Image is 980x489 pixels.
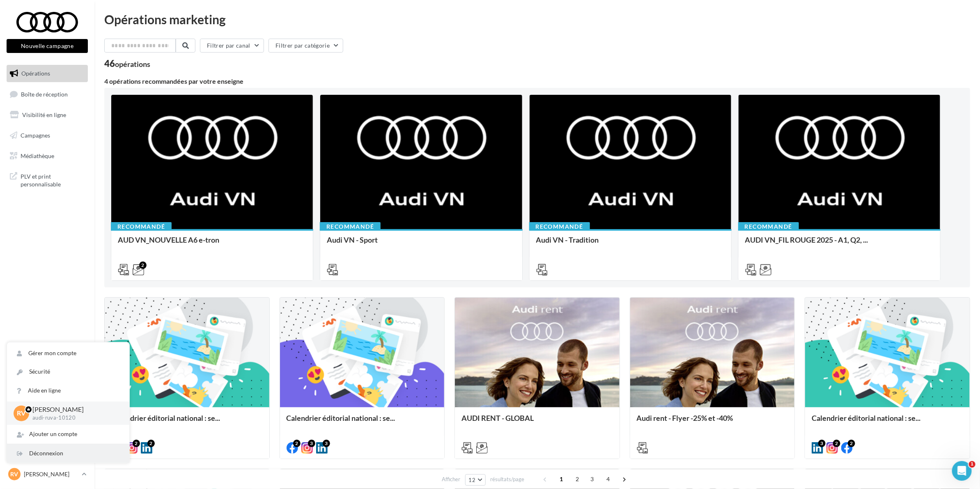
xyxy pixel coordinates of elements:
span: résultats/page [490,475,524,483]
span: 3 [585,473,599,486]
div: 2 [133,440,140,447]
span: Visibilité en ligne [22,111,66,118]
span: 1 [555,473,568,486]
div: 3 [308,440,315,447]
span: 2 [571,473,584,486]
p: [PERSON_NAME] [32,405,116,414]
a: Aide en ligne [7,381,129,400]
button: 12 [465,474,486,486]
div: 2 [147,440,155,447]
div: Recommandé [111,222,172,231]
span: Audi VN - Sport [327,235,378,244]
p: audi-ruva-10120 [32,414,116,422]
a: Boîte de réception [5,85,90,103]
span: Audi rent - Flyer -25% et -40% [637,413,733,422]
div: Recommandé [738,222,799,231]
div: 2 [293,440,301,447]
div: Recommandé [529,222,590,231]
div: Recommandé [320,222,381,231]
div: Ajouter un compte [7,425,129,443]
span: Calendrier éditorial national : se... [111,413,220,422]
iframe: Intercom live chat [952,461,972,481]
a: Campagnes [5,127,90,144]
div: Déconnexion [7,444,129,463]
a: Gérer mon compte [7,344,129,363]
button: Filtrer par catégorie [269,39,343,53]
div: opérations [115,60,150,68]
a: Visibilité en ligne [5,106,90,124]
p: [PERSON_NAME] [24,470,78,478]
span: RV [11,470,18,478]
div: 2 [848,440,855,447]
span: 12 [469,477,476,483]
span: AUD VN_NOUVELLE A6 e-tron [118,235,219,244]
button: Filtrer par canal [200,39,264,53]
span: Campagnes [21,132,50,139]
span: AUDI RENT - GLOBAL [461,413,534,422]
div: 3 [818,440,826,447]
div: 3 [323,440,330,447]
span: PLV et print personnalisable [21,171,85,188]
span: Médiathèque [21,152,54,159]
span: Opérations [21,70,50,77]
div: Opérations marketing [104,13,970,25]
a: RV [PERSON_NAME] [7,466,88,482]
span: AUDI VN_FIL ROUGE 2025 - A1, Q2, ... [745,235,868,244]
span: Audi VN - Tradition [536,235,599,244]
div: 4 opérations recommandées par votre enseigne [104,78,970,85]
span: 4 [601,473,615,486]
span: Calendrier éditorial national : se... [812,413,920,422]
span: Boîte de réception [21,90,68,97]
div: 2 [833,440,840,447]
span: RV [17,409,26,418]
span: 1 [969,461,975,468]
div: 46 [104,59,150,68]
a: Médiathèque [5,147,90,165]
span: Afficher [442,475,461,483]
button: Nouvelle campagne [7,39,88,53]
span: Calendrier éditorial national : se... [287,413,395,422]
a: PLV et print personnalisable [5,168,90,192]
a: Sécurité [7,363,129,381]
div: 2 [139,262,147,269]
a: Opérations [5,65,90,82]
